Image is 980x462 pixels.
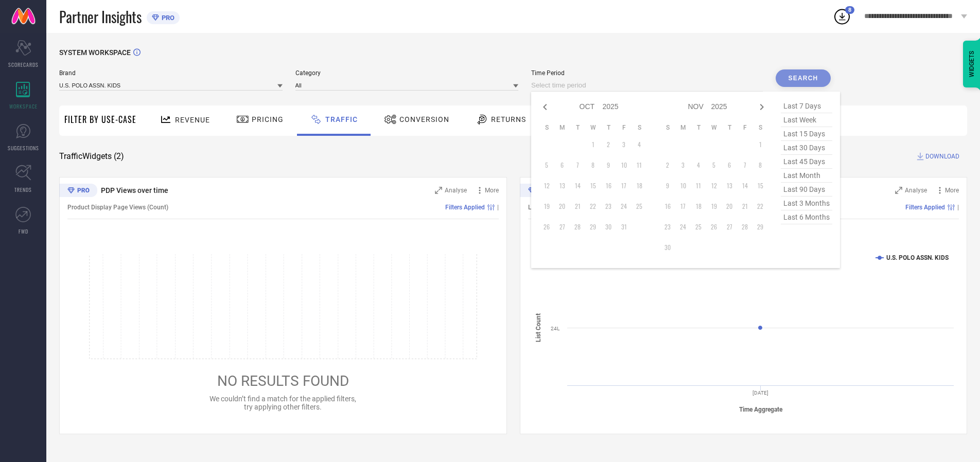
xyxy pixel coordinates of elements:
span: last week [781,113,832,127]
td: Tue Oct 14 2025 [570,178,585,193]
td: Tue Oct 07 2025 [570,157,585,173]
span: last 6 months [781,210,832,224]
td: Sun Nov 02 2025 [660,157,675,173]
span: SUGGESTIONS [8,144,39,152]
td: Tue Nov 18 2025 [691,199,706,214]
td: Mon Nov 03 2025 [675,157,691,173]
span: last 45 days [781,155,832,169]
td: Sun Oct 12 2025 [539,178,554,193]
td: Mon Nov 17 2025 [675,199,691,214]
span: last 3 months [781,197,832,210]
td: Sun Nov 09 2025 [660,178,675,193]
span: Filters Applied [905,204,945,211]
td: Wed Oct 22 2025 [585,199,601,214]
th: Thursday [601,123,616,132]
tspan: Time Aggregate [739,406,782,413]
span: DOWNLOAD [925,151,959,162]
th: Tuesday [570,123,585,132]
span: Category [295,69,519,77]
span: PRO [159,14,174,22]
span: WORKSPACE [9,102,38,110]
td: Fri Oct 03 2025 [616,137,632,152]
span: last 7 days [781,99,832,113]
span: Time Period [531,69,763,77]
span: Partner Insights [59,6,142,27]
th: Monday [675,123,691,132]
th: Sunday [660,123,675,132]
td: Sun Oct 05 2025 [539,157,554,173]
span: Revenue [175,116,210,124]
td: Sun Oct 19 2025 [539,199,554,214]
div: Open download list [833,7,851,26]
span: Filter By Use-Case [64,113,136,126]
td: Wed Oct 29 2025 [585,219,601,235]
td: Sat Oct 18 2025 [632,178,647,193]
td: Thu Oct 16 2025 [601,178,616,193]
td: Mon Nov 10 2025 [675,178,691,193]
span: Traffic [325,115,358,123]
text: U.S. POLO ASSN. KIDS [886,254,949,261]
td: Fri Nov 07 2025 [737,157,752,173]
td: Thu Nov 06 2025 [722,157,737,173]
td: Sun Nov 16 2025 [660,199,675,214]
svg: Zoom [435,187,442,194]
span: Traffic Widgets ( 2 ) [59,151,124,162]
td: Sat Nov 01 2025 [752,137,768,152]
td: Tue Nov 25 2025 [691,219,706,235]
td: Fri Nov 14 2025 [737,178,752,193]
th: Tuesday [691,123,706,132]
tspan: List Count [535,313,542,342]
th: Friday [616,123,632,132]
td: Sat Oct 04 2025 [632,137,647,152]
td: Thu Oct 23 2025 [601,199,616,214]
th: Wednesday [706,123,722,132]
td: Fri Oct 17 2025 [616,178,632,193]
td: Mon Oct 13 2025 [554,178,570,193]
span: List Views (Count) [528,204,579,211]
td: Sat Nov 08 2025 [752,157,768,173]
span: SYSTEM WORKSPACE [59,48,131,57]
td: Wed Nov 26 2025 [706,219,722,235]
td: Fri Nov 28 2025 [737,219,752,235]
th: Wednesday [585,123,601,132]
td: Sun Oct 26 2025 [539,219,554,235]
td: Sat Oct 11 2025 [632,157,647,173]
td: Thu Nov 13 2025 [722,178,737,193]
span: Brand [59,69,283,77]
td: Thu Nov 27 2025 [722,219,737,235]
span: Filters Applied [445,204,485,211]
td: Wed Oct 08 2025 [585,157,601,173]
td: Fri Oct 10 2025 [616,157,632,173]
span: FWD [19,227,28,235]
th: Saturday [752,123,768,132]
td: Thu Oct 02 2025 [601,137,616,152]
td: Fri Nov 21 2025 [737,199,752,214]
span: Analyse [905,187,927,194]
td: Tue Nov 11 2025 [691,178,706,193]
td: Tue Oct 21 2025 [570,199,585,214]
td: Thu Oct 30 2025 [601,219,616,235]
th: Sunday [539,123,554,132]
span: PDP Views over time [101,186,168,194]
th: Monday [554,123,570,132]
div: Premium [59,184,97,199]
div: Next month [756,101,768,113]
td: Sat Oct 25 2025 [632,199,647,214]
span: last 90 days [781,183,832,197]
td: Sat Nov 29 2025 [752,219,768,235]
span: last 30 days [781,141,832,155]
td: Mon Oct 06 2025 [554,157,570,173]
span: last month [781,169,832,183]
td: Mon Nov 24 2025 [675,219,691,235]
td: Fri Oct 24 2025 [616,199,632,214]
span: Returns [491,115,526,123]
td: Mon Oct 20 2025 [554,199,570,214]
td: Mon Oct 27 2025 [554,219,570,235]
span: More [485,187,499,194]
span: | [497,204,499,211]
div: Previous month [539,101,551,113]
td: Wed Oct 01 2025 [585,137,601,152]
span: last 15 days [781,127,832,141]
td: Sun Nov 23 2025 [660,219,675,235]
span: | [957,204,959,211]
